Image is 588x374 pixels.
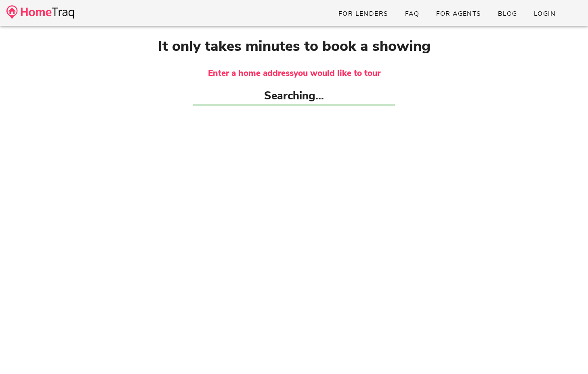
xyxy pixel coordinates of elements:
[498,9,517,18] span: Blog
[533,9,556,18] span: Login
[60,67,529,80] h3: Enter a home address
[6,5,74,19] img: desktop-logo.34a1112.png
[332,6,395,21] a: For Lenders
[294,67,380,79] span: you would like to tour
[398,6,426,21] a: FAQ
[435,9,481,18] span: For Agents
[429,6,487,21] a: For Agents
[193,88,395,105] h2: Searching...
[548,335,588,374] iframe: Chat Widget
[158,36,430,56] span: It only takes minutes to book a showing
[491,6,524,21] a: Blog
[338,9,388,18] span: For Lenders
[527,6,562,21] a: Login
[405,9,420,18] span: FAQ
